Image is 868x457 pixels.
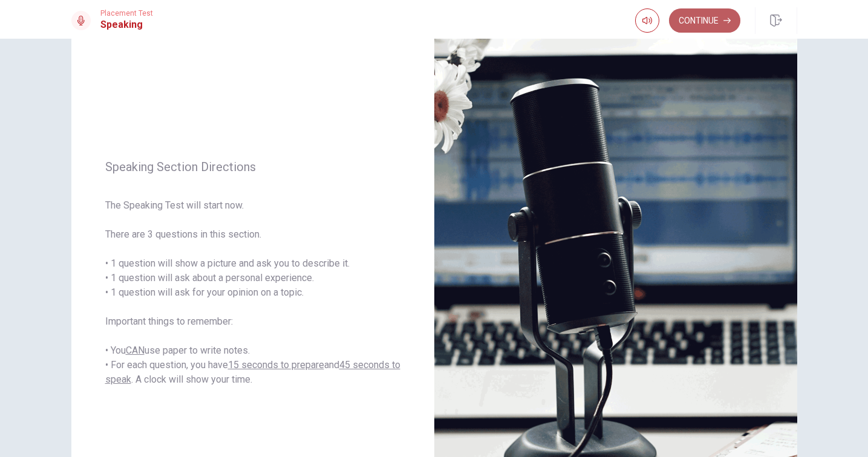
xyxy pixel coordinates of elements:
button: Continue [669,8,740,33]
span: Placement Test [100,9,153,18]
span: The Speaking Test will start now. There are 3 questions in this section. • 1 question will show a... [105,198,400,387]
u: CAN [126,345,145,356]
h1: Speaking [100,18,153,32]
u: 15 seconds to prepare [228,359,324,371]
span: Speaking Section Directions [105,160,400,174]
